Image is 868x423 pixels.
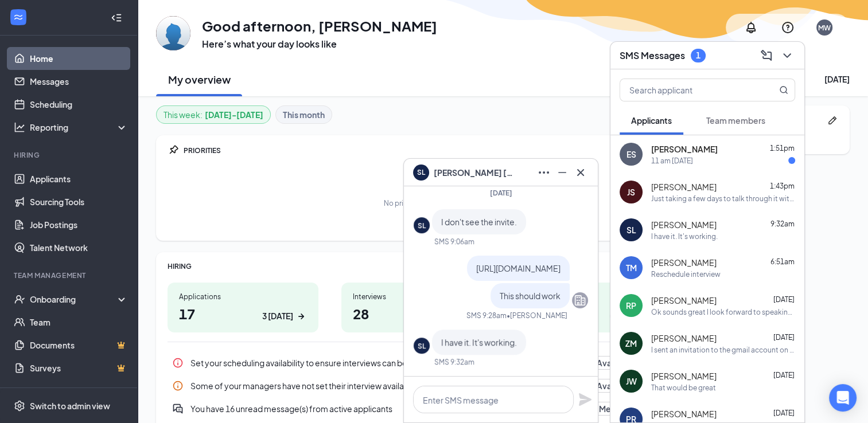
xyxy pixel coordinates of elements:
a: DocumentsCrown [30,334,128,357]
h1: 17 [179,304,307,323]
svg: Pin [168,144,179,156]
svg: Pen [827,115,838,126]
div: This week : [164,108,263,121]
div: Set your scheduling availability to ensure interviews can be set up [168,351,666,374]
div: SL [418,221,426,230]
div: Team Management [14,271,126,280]
h2: My overview [168,72,231,87]
svg: ChevronDown [780,49,794,62]
img: Mike Willey [156,16,190,50]
div: JS [627,186,635,198]
a: SurveysCrown [30,357,128,379]
a: Interviews2812 [DATE]ArrowRight [341,283,492,332]
a: Applicants [30,167,128,190]
a: Scheduling [30,93,128,116]
button: Minimize [552,163,570,182]
svg: Company [573,293,587,307]
span: [DATE] [773,295,795,304]
svg: Notifications [744,21,758,34]
div: Hiring [14,150,126,160]
div: Reschedule interview [651,269,721,279]
span: I don't see the invite. [441,217,517,227]
b: This month [283,108,325,121]
span: [PERSON_NAME] [651,332,717,344]
svg: DoubleChatActive [172,403,184,414]
div: Ok sounds great I look forward to speaking with you. [651,307,795,317]
span: [PERSON_NAME] [651,295,717,306]
div: Open Intercom Messenger [829,384,857,412]
span: [PERSON_NAME] [651,219,717,230]
h1: Good afternoon, [PERSON_NAME] [202,16,437,36]
a: Team [30,311,128,334]
span: [URL][DOMAIN_NAME] [476,263,560,273]
svg: Ellipses [537,166,551,179]
span: [PERSON_NAME] [PERSON_NAME] [434,166,514,179]
div: MW [818,23,831,33]
b: [DATE] - [DATE] [205,108,263,121]
div: SMS 9:32am [434,357,474,367]
svg: Settings [14,400,25,412]
a: Home [30,47,128,70]
svg: Plane [578,393,592,406]
svg: Cross [574,166,587,179]
button: Read Messages [570,402,645,416]
h1: 28 [353,304,481,323]
div: TM [626,262,637,273]
div: That would be great [651,383,716,393]
a: Talent Network [30,236,128,259]
div: 11 am [DATE] [651,156,693,166]
div: RP [626,300,636,311]
span: I have it. It's working. [441,337,517,347]
span: [PERSON_NAME] [651,370,717,382]
svg: ComposeMessage [760,49,773,62]
div: Interviews [353,292,481,301]
div: No priorities pinned. [384,198,450,208]
div: 1 [696,50,700,60]
div: ES [626,148,636,160]
svg: Collapse [111,12,122,23]
svg: Analysis [14,122,25,133]
a: Messages [30,70,128,93]
span: [PERSON_NAME] [651,181,717,193]
a: Applications173 [DATE]ArrowRight [168,283,318,332]
div: SL [418,341,426,351]
div: 3 [DATE] [262,310,293,322]
span: [DATE] [773,409,795,417]
button: Add Availability [572,356,645,370]
svg: UserCheck [14,293,25,305]
div: Onboarding [30,293,118,305]
div: PRIORITIES [184,146,666,155]
div: HIRING [168,261,666,271]
button: Ellipses [534,163,552,182]
input: Search applicant [620,79,756,101]
div: JW [626,375,637,387]
div: Switch to admin view [30,400,110,412]
span: [PERSON_NAME] [651,257,717,268]
div: SMS 9:06am [434,237,474,246]
div: ZM [625,338,637,349]
span: • [PERSON_NAME] [507,311,567,320]
h3: SMS Messages [620,49,685,62]
svg: WorkstreamLogo [13,11,24,23]
a: Job Postings [30,213,128,236]
div: SMS 9:28am [466,311,507,320]
div: You have 16 unread message(s) from active applicants [190,403,563,414]
div: Some of your managers have not set their interview availability yet [190,380,567,391]
div: [DATE] [824,73,850,85]
div: SL [626,224,636,236]
svg: MagnifyingGlass [779,85,788,95]
button: ChevronDown [777,46,795,65]
span: 6:51am [770,257,795,266]
span: [DATE] [490,189,512,197]
button: ComposeMessage [756,46,774,65]
div: Some of your managers have not set their interview availability yet [168,374,666,397]
svg: Info [172,380,184,391]
span: [PERSON_NAME] [651,408,717,420]
svg: Info [172,357,184,369]
div: I sent an invitation to the gmail account on your resume. It may say 2pm on the call, I could not... [651,345,795,355]
svg: ArrowRight [295,311,307,322]
div: Reporting [30,122,129,133]
div: You have 16 unread message(s) from active applicants [168,397,666,420]
span: [PERSON_NAME] [651,143,718,155]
